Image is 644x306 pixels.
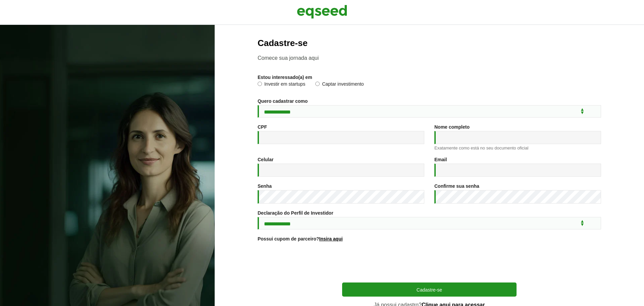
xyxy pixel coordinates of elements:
label: Captar investimento [315,82,364,88]
label: Investir em startups [258,82,305,88]
a: Insira aqui [319,236,343,241]
img: EqSeed Logo [297,3,347,20]
label: Senha [258,184,272,188]
label: Estou interessado(a) em [258,75,312,80]
iframe: reCAPTCHA [378,250,480,276]
input: Investir em startups [258,82,262,86]
p: Comece sua jornada aqui [258,55,601,61]
label: Confirme sua senha [434,184,479,188]
h2: Cadastre-se [258,38,601,48]
input: Captar investimento [315,82,320,86]
label: Possui cupom de parceiro? [258,236,343,241]
label: Celular [258,157,273,162]
label: Quero cadastrar como [258,99,308,103]
label: CPF [258,125,267,129]
label: Email [434,157,447,162]
div: Exatamente como está no seu documento oficial [434,146,601,150]
button: Cadastre-se [342,282,517,297]
label: Declaração do Perfil de Investidor [258,211,333,215]
label: Nome completo [434,125,470,129]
